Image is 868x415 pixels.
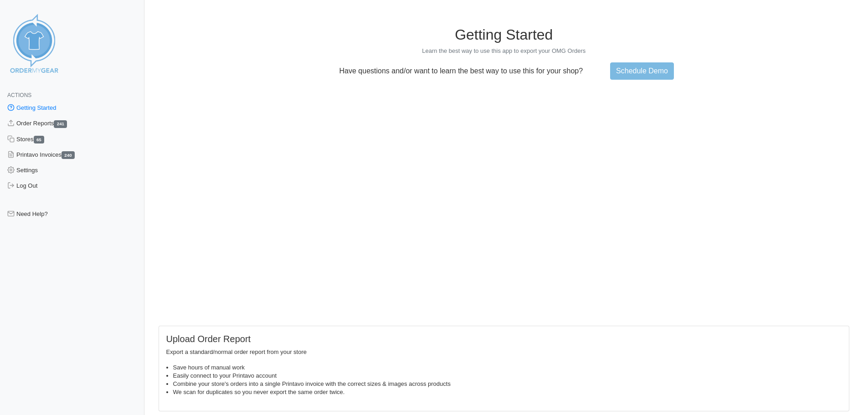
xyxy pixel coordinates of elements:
[166,348,842,356] p: Export a standard/normal order report from your store
[173,388,842,396] li: We scan for duplicates so you never export the same order twice.
[7,92,31,98] span: Actions
[173,372,842,380] li: Easily connect to your Printavo account
[34,136,45,143] span: 65
[173,380,842,388] li: Combine your store's orders into a single Printavo invoice with the correct sizes & images across...
[166,333,842,344] h5: Upload Order Report
[159,47,850,55] p: Learn the best way to use this app to export your OMG Orders
[334,67,589,75] p: Have questions and/or want to learn the best way to use this for your shop?
[159,26,850,43] h1: Getting Started
[62,151,75,159] span: 240
[173,364,842,372] li: Save hours of manual work
[54,120,67,128] span: 241
[610,62,674,80] a: Schedule Demo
